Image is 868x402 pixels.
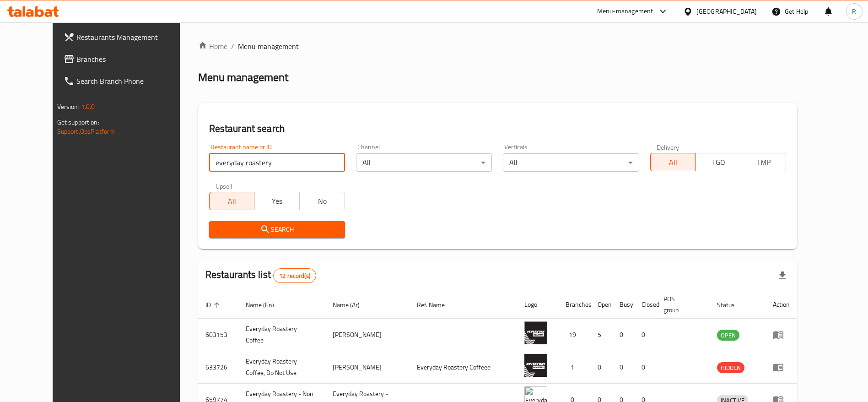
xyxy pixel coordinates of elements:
td: 5 [590,319,612,351]
div: All [503,153,639,172]
td: Everyday Roastery Coffee, Do Not Use [238,351,325,384]
button: All [650,153,696,171]
h2: Menu management [198,70,288,85]
button: TMP [741,153,787,171]
span: Name (Ar) [333,299,372,310]
td: [PERSON_NAME] [325,351,410,384]
li: / [231,41,234,52]
input: Search for restaurant name or ID.. [209,153,345,172]
span: Yes [258,195,296,208]
span: POS group [663,293,699,315]
td: 0 [590,351,612,384]
h2: Restaurants list [205,268,316,283]
div: Menu [773,362,790,373]
th: Busy [612,291,634,319]
td: 603153 [198,319,238,351]
div: All [356,153,492,172]
td: 0 [634,319,656,351]
span: Search [216,224,338,235]
a: Restaurants Management [56,26,198,48]
th: Open [590,291,612,319]
div: Menu [773,329,790,340]
button: Yes [254,192,300,210]
td: 0 [634,351,656,384]
label: Upsell [216,183,232,189]
td: 633726 [198,351,238,384]
div: [GEOGRAPHIC_DATA] [696,6,757,16]
button: All [209,192,255,210]
span: Version: [57,101,80,113]
td: 1 [558,351,590,384]
span: 1.0.0 [81,101,95,113]
td: [PERSON_NAME] [325,319,410,351]
div: Export file [771,265,793,287]
div: Total records count [273,268,316,283]
a: Branches [56,48,198,70]
span: All [213,195,251,208]
span: Restaurants Management [76,32,190,43]
div: Menu-management [597,6,653,17]
span: ID [205,299,223,310]
td: Everyday Roastery Coffeee [410,351,517,384]
th: Branches [558,291,590,319]
a: Support.OpsPlatform [57,125,115,137]
span: TMP [745,156,783,169]
span: R [852,6,856,16]
span: Name (En) [246,299,286,310]
label: Delivery [657,144,679,150]
img: Everyday Roastery Coffee [524,321,547,344]
h2: Restaurant search [209,122,787,136]
button: Search [209,221,345,238]
a: Home [198,41,227,52]
span: Status [717,299,747,310]
td: 19 [558,319,590,351]
td: Everyday Roastery Coffee [238,319,325,351]
div: HIDDEN [717,362,744,373]
td: 0 [612,351,634,384]
th: Action [766,291,797,319]
th: Logo [517,291,558,319]
span: Menu management [238,41,299,52]
div: OPEN [717,330,739,341]
span: OPEN [717,330,739,341]
img: Everyday Roastery Coffee, Do Not Use [524,354,547,377]
button: TGO [695,153,741,171]
nav: breadcrumb [198,41,798,52]
span: 12 record(s) [274,272,316,280]
button: No [299,192,345,210]
span: Get support on: [57,116,99,128]
span: Search Branch Phone [76,76,190,87]
a: Search Branch Phone [56,70,198,92]
span: Ref. Name [417,299,457,310]
td: 0 [612,319,634,351]
th: Closed [634,291,656,319]
span: All [654,156,692,169]
span: HIDDEN [717,363,744,373]
span: No [303,195,341,208]
span: Branches [76,54,190,65]
span: TGO [700,156,738,169]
